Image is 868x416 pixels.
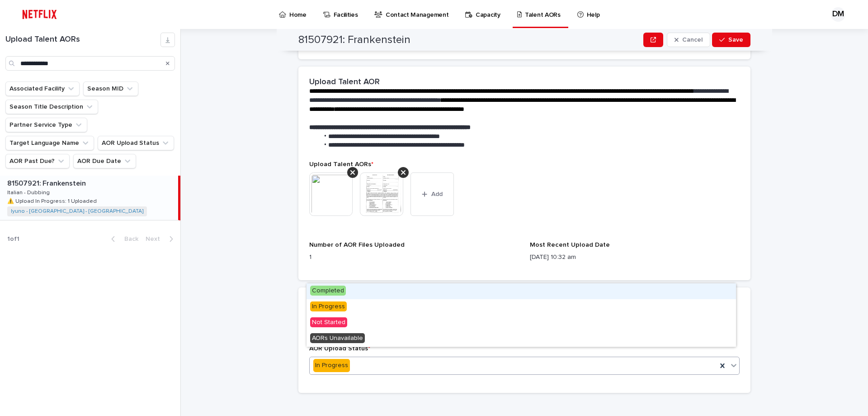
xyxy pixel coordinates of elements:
span: Most Recent Upload Date [530,242,610,248]
button: Next [142,235,180,243]
h2: 81507921: Frankenstein [298,33,410,47]
button: Cancel [667,33,710,47]
img: ifQbXi3ZQGMSEF7WDB7W [18,5,61,24]
button: Target Language Name [5,136,94,150]
span: Add [431,191,443,197]
span: Upload Talent AORs [309,161,373,167]
button: Save [712,33,750,47]
span: Completed [310,286,346,296]
input: Search [5,56,175,71]
button: Partner Service Type [5,118,87,132]
button: Add [410,172,454,216]
button: Season Title Description [5,100,98,114]
span: AORs Unavailable [310,333,365,343]
button: Back [104,235,142,243]
p: ⚠️ Upload In Progress: 1 Uploaded [7,196,99,205]
div: DM [831,7,845,22]
div: In Progress [307,299,736,315]
span: Number of AOR Files Uploaded [309,242,405,248]
button: AOR Due Date [73,154,136,168]
span: Save [728,37,743,43]
p: [DATE] 10:32 am [530,253,740,262]
p: Italian - Dubbing [7,188,52,196]
span: Back [119,236,138,242]
h1: Upload Talent AORs [5,35,160,45]
div: Completed [307,283,736,299]
button: Season MID [83,81,138,96]
span: Not Started [310,317,347,327]
span: Cancel [682,37,703,43]
button: AOR Upload Status [98,136,174,150]
h2: Upload Talent AOR [309,77,380,87]
span: In Progress [310,301,347,311]
span: AOR Upload Status [309,345,370,352]
button: AOR Past Due? [5,154,70,168]
a: Iyuno - [GEOGRAPHIC_DATA] - [GEOGRAPHIC_DATA] [11,208,143,215]
p: 1 [309,253,519,262]
div: Not Started [307,315,736,331]
p: 81507921: Frankenstein [7,177,88,188]
button: Associated Facility [5,81,80,96]
div: In Progress [313,359,350,372]
span: Next [146,236,165,242]
div: AORs Unavailable [307,331,736,347]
